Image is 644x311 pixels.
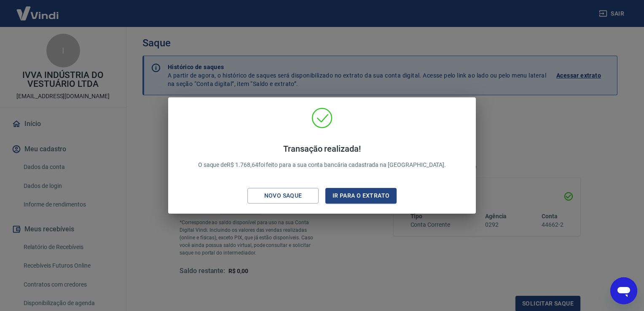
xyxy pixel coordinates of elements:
[254,190,312,201] div: Novo saque
[247,188,319,204] button: Novo saque
[198,144,446,169] p: O saque de R$ 1.768,64 foi feito para a sua conta bancária cadastrada na [GEOGRAPHIC_DATA].
[610,277,637,304] iframe: Botão para abrir a janela de mensagens
[325,188,397,204] button: Ir para o extrato
[198,144,446,154] h4: Transação realizada!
